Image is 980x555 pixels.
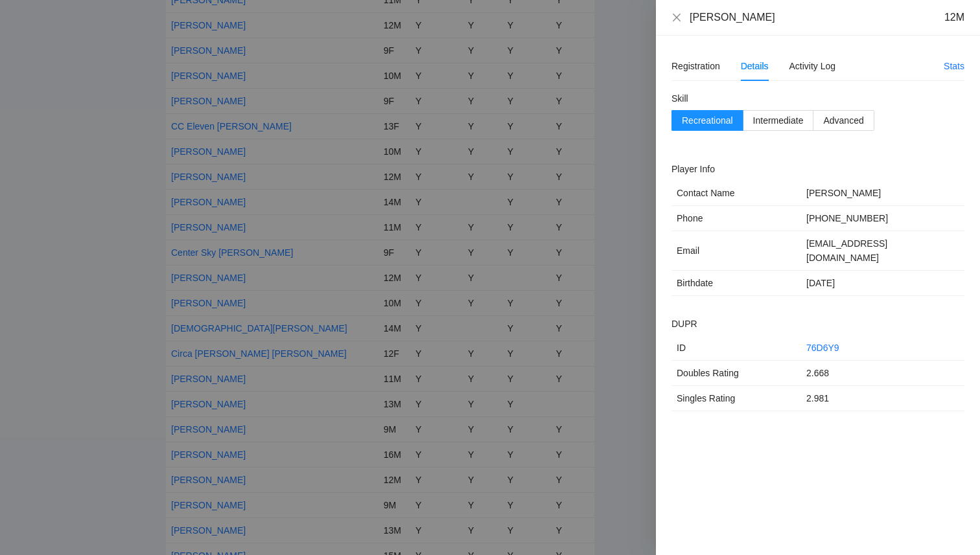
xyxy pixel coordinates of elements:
div: Registration [671,59,720,73]
td: Phone [671,206,801,231]
h2: Skill [671,91,964,106]
span: Advanced [823,115,863,126]
span: close [671,12,682,23]
a: Stats [944,61,964,71]
div: Details [741,59,769,73]
td: ID [671,335,801,361]
span: Intermediate [753,115,804,126]
td: Contact Name [671,181,801,206]
a: 76D6Y9 [806,343,839,353]
td: Singles Rating [671,386,801,411]
span: 2.668 [806,368,829,378]
td: Doubles Rating [671,361,801,386]
td: Email [671,231,801,271]
span: 2.981 [806,393,829,403]
div: 12M [944,10,964,25]
div: [PERSON_NAME] [690,10,775,25]
td: Birthdate [671,271,801,296]
span: Recreational [682,115,733,126]
button: Close [671,12,682,23]
td: [EMAIL_ADDRESS][DOMAIN_NAME] [801,231,964,271]
td: [DATE] [801,271,964,296]
td: [PERSON_NAME] [801,181,964,206]
div: Activity Log [789,59,836,73]
h2: Player Info [671,162,964,176]
td: [PHONE_NUMBER] [801,206,964,231]
h2: DUPR [671,317,964,331]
